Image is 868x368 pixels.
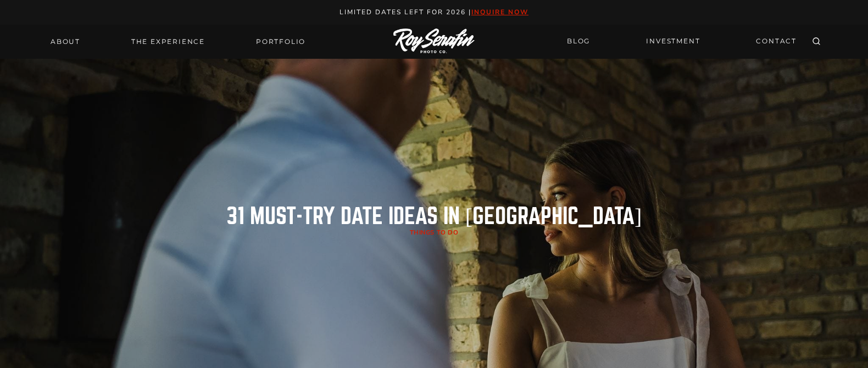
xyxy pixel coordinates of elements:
[410,228,459,237] a: Things to Do
[249,34,312,49] a: Portfolio
[471,8,528,16] a: inquire now
[560,32,803,51] nav: Secondary Navigation
[44,34,87,49] a: About
[393,29,475,54] img: Logo of Roy Serafin Photo Co., featuring stylized text in white on a light background, representi...
[226,205,642,227] h1: 31 MUST-TRY Date Ideas in [GEOGRAPHIC_DATA]
[125,34,212,49] a: THE EXPERIENCE
[12,7,856,18] p: Limited Dates LEft for 2026 |
[560,32,597,51] a: BLOG
[44,34,312,49] nav: Primary Navigation
[749,32,803,51] a: CONTACT
[809,34,824,49] button: View Search Form
[639,32,706,51] a: INVESTMENT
